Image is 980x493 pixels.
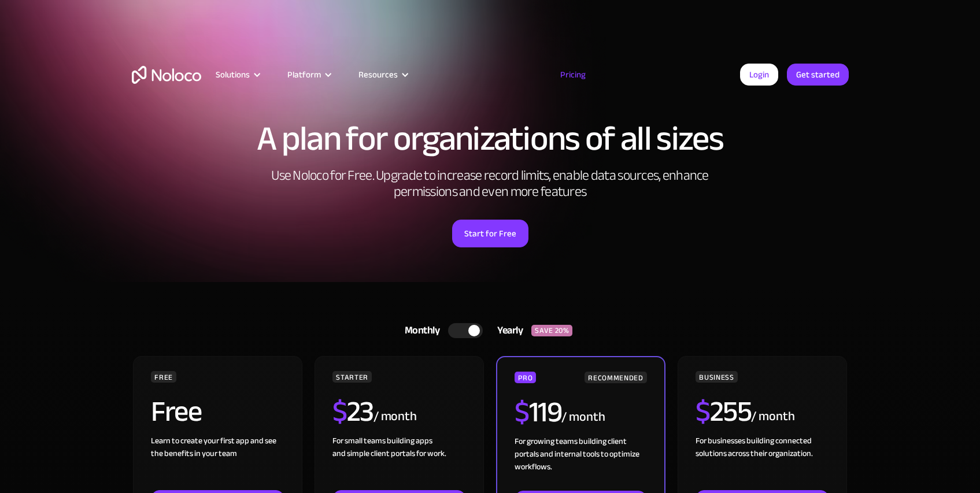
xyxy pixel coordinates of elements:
[483,322,531,339] div: Yearly
[273,67,344,82] div: Platform
[373,407,417,426] div: / month
[259,168,722,200] h2: Use Noloco for Free. Upgrade to increase record limits, enable data sources, enhance permissions ...
[751,407,794,426] div: / month
[332,397,373,426] h2: 23
[132,121,849,156] h1: A plan for organizations of all sizes
[332,435,465,490] div: For small teams building apps and simple client portals for work. ‍
[151,371,176,383] div: FREE
[515,435,646,491] div: For growing teams building client portals and internal tools to optimize workflows.
[585,372,646,383] div: RECOMMENDED
[452,220,528,247] a: Start for Free
[216,67,250,82] div: Solutions
[344,67,421,82] div: Resources
[151,435,284,490] div: Learn to create your first app and see the benefits in your team ‍
[561,408,605,427] div: / month
[531,325,572,336] div: SAVE 20%
[546,67,600,82] a: Pricing
[696,435,829,490] div: For businesses building connected solutions across their organization. ‍
[332,371,371,383] div: STARTER
[696,397,751,426] h2: 255
[515,372,536,383] div: PRO
[696,384,710,439] span: $
[132,66,201,84] a: home
[287,67,321,82] div: Platform
[787,64,849,86] a: Get started
[515,385,529,439] span: $
[151,397,201,426] h2: Free
[515,398,561,427] h2: 119
[390,322,449,339] div: Monthly
[332,384,347,439] span: $
[740,64,778,86] a: Login
[201,67,273,82] div: Solutions
[358,67,398,82] div: Resources
[696,371,737,383] div: BUSINESS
